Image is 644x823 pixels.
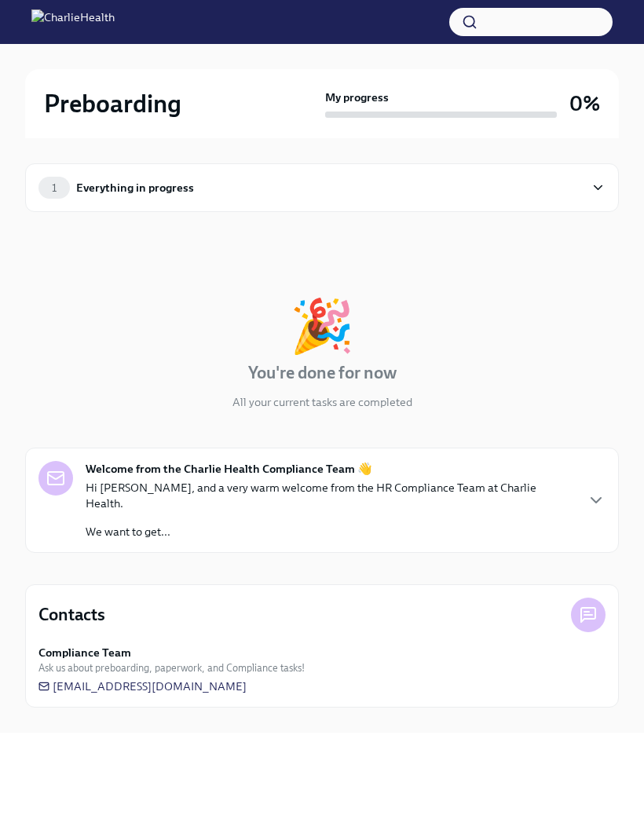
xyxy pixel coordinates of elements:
[31,9,115,35] img: CharlieHealth
[38,679,247,694] a: [EMAIL_ADDRESS][DOMAIN_NAME]
[86,524,574,540] p: We want to get...
[86,480,574,511] p: Hi [PERSON_NAME], and a very warm welcome from the HR Compliance Team at Charlie Health.
[76,179,194,196] div: Everything in progress
[38,660,305,675] span: Ask us about preboarding, paperwork, and Compliance tasks!
[569,90,600,118] h3: 0%
[290,300,354,352] div: 🎉
[42,182,66,194] span: 1
[25,243,94,262] div: In progress
[38,603,105,627] h4: Contacts
[325,90,389,105] strong: My progress
[86,461,372,477] strong: Welcome from the Charlie Health Compliance Team 👋
[248,361,397,385] h4: You're done for now
[38,645,131,660] strong: Compliance Team
[232,394,412,410] p: All your current tasks are completed
[44,88,181,119] h2: Preboarding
